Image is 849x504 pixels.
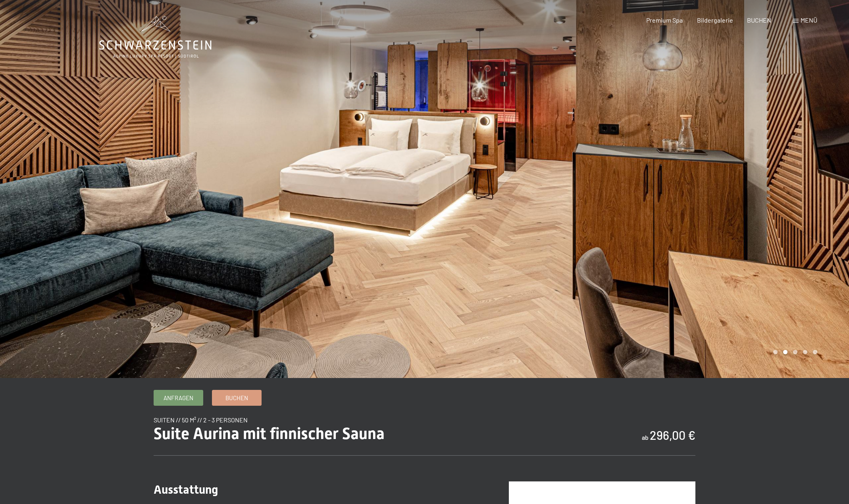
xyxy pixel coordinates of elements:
span: Anfragen [164,394,193,402]
span: ab [642,433,649,441]
a: Anfragen [154,390,203,405]
a: Buchen [212,390,261,405]
span: Menü [801,16,817,24]
span: Suite Aurina mit finnischer Sauna [154,424,385,443]
span: Ausstattung [154,483,218,496]
span: Suiten // 50 m² // 2 - 3 Personen [154,416,248,424]
a: Bildergalerie [697,16,733,24]
a: Premium Spa [646,16,683,24]
a: BUCHEN [747,16,771,24]
span: Einwilligung Marketing* [348,271,414,279]
b: 296,00 € [650,428,695,442]
span: Buchen [225,394,248,402]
